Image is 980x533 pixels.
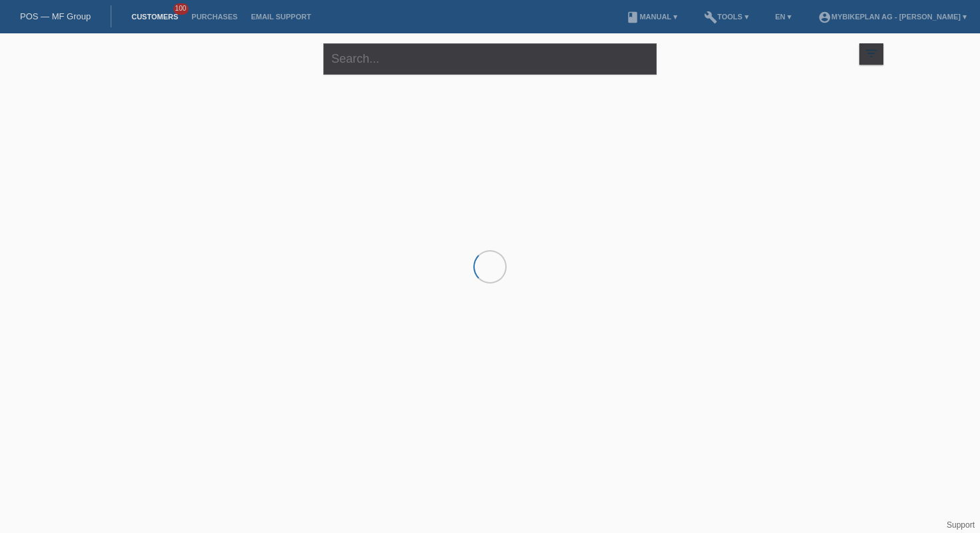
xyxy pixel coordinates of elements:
a: Customers [125,13,185,21]
i: filter_list [864,46,879,61]
a: Email Support [244,13,317,21]
span: 100 [173,3,189,15]
i: build [704,11,717,24]
a: Support [947,520,975,530]
i: account_circle [818,11,831,24]
i: book [626,11,639,24]
a: POS — MF Group [20,11,91,21]
a: EN ▾ [769,13,798,21]
a: buildTools ▾ [697,13,755,21]
a: bookManual ▾ [619,13,684,21]
a: account_circleMybikeplan AG - [PERSON_NAME] ▾ [811,13,973,21]
input: Search... [323,43,657,75]
a: Purchases [185,13,244,21]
